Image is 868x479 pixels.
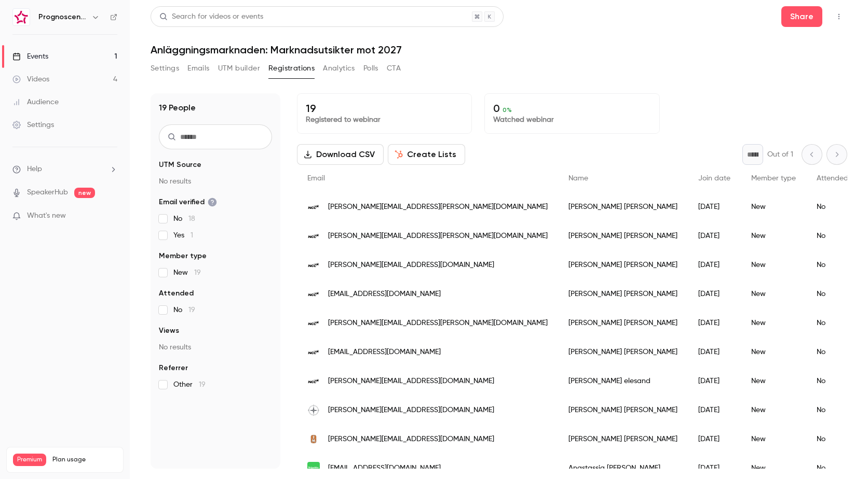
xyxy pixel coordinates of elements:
div: No [806,367,859,396]
img: ncc.se [307,375,320,387]
div: New [741,337,806,367]
span: Attended [817,175,848,182]
button: UTM builder [218,60,260,77]
span: Join date [698,175,730,182]
span: No [173,214,195,224]
span: [PERSON_NAME][EMAIL_ADDRESS][DOMAIN_NAME] [328,376,494,387]
img: jm.se [307,433,320,445]
img: ncc.se [307,201,320,213]
span: No [173,305,195,315]
span: [EMAIL_ADDRESS][DOMAIN_NAME] [328,347,441,358]
span: Member type [751,175,796,182]
span: New [173,267,201,278]
div: [PERSON_NAME] [PERSON_NAME] [558,250,688,279]
img: ncc.se [307,288,320,300]
span: [PERSON_NAME][EMAIL_ADDRESS][DOMAIN_NAME] [328,405,494,416]
div: New [741,192,806,221]
span: UTM Source [159,160,201,170]
span: Member type [159,251,207,261]
p: 19 [306,102,463,115]
span: Name [568,175,588,182]
span: [EMAIL_ADDRESS][DOMAIN_NAME] [328,463,441,474]
div: Settings [12,120,54,130]
div: New [741,221,806,250]
span: Referrer [159,363,188,373]
img: ncc.se [307,317,320,329]
div: No [806,192,859,221]
p: Out of 1 [767,149,793,160]
li: help-dropdown-opener [12,164,117,175]
div: Videos [12,74,49,84]
div: New [741,308,806,337]
span: 19 [188,306,195,314]
p: Registered to webinar [306,115,463,125]
p: Watched webinar [493,115,650,125]
div: No [806,279,859,308]
span: 1 [191,232,193,239]
span: Views [159,326,179,336]
div: No [806,221,859,250]
span: [PERSON_NAME][EMAIL_ADDRESS][DOMAIN_NAME] [328,434,494,445]
span: [PERSON_NAME][EMAIL_ADDRESS][PERSON_NAME][DOMAIN_NAME] [328,202,548,213]
span: [PERSON_NAME][EMAIL_ADDRESS][PERSON_NAME][DOMAIN_NAME] [328,318,548,329]
img: ncc.se [307,259,320,271]
div: [DATE] [688,308,741,337]
div: [PERSON_NAME] [PERSON_NAME] [558,337,688,367]
div: [DATE] [688,337,741,367]
div: [DATE] [688,192,741,221]
span: Plan usage [52,456,117,464]
span: Email [307,175,325,182]
button: Create Lists [388,144,465,165]
div: [PERSON_NAME] [PERSON_NAME] [558,396,688,425]
div: New [741,279,806,308]
img: se.com [307,462,320,474]
div: [DATE] [688,396,741,425]
img: ecstatic.consulting [307,404,320,416]
span: Other [173,379,206,390]
div: No [806,396,859,425]
span: Email verified [159,197,217,207]
div: [DATE] [688,425,741,454]
button: Settings [151,60,179,77]
h1: Anläggningsmarknaden: Marknadsutsikter mot 2027 [151,44,847,56]
span: Attended [159,288,194,299]
div: [PERSON_NAME] [PERSON_NAME] [558,279,688,308]
button: Download CSV [297,144,384,165]
div: [DATE] [688,221,741,250]
span: 19 [194,269,201,276]
div: No [806,250,859,279]
div: No [806,308,859,337]
img: ncc.se [307,346,320,358]
p: 0 [493,102,650,115]
div: Audience [12,97,59,107]
span: Help [27,164,42,175]
div: Search for videos or events [159,11,263,22]
div: [PERSON_NAME] [PERSON_NAME] [558,425,688,454]
div: [PERSON_NAME] [PERSON_NAME] [558,192,688,221]
button: Registrations [268,60,315,77]
span: Premium [13,454,46,466]
span: [EMAIL_ADDRESS][DOMAIN_NAME] [328,289,441,300]
span: 19 [199,381,206,388]
p: No results [159,176,272,187]
div: [DATE] [688,279,741,308]
button: Polls [363,60,378,77]
span: new [74,188,95,198]
div: No [806,337,859,367]
div: New [741,425,806,454]
div: [DATE] [688,367,741,396]
a: SpeakerHub [27,187,68,198]
span: What's new [27,210,66,221]
iframe: Noticeable Trigger [105,212,117,221]
div: [DATE] [688,250,741,279]
div: [PERSON_NAME] [PERSON_NAME] [558,308,688,337]
button: Analytics [323,60,355,77]
span: 18 [188,215,195,222]
span: [PERSON_NAME][EMAIL_ADDRESS][DOMAIN_NAME] [328,260,494,271]
span: Yes [173,230,193,241]
div: Events [12,51,48,62]
div: New [741,367,806,396]
div: No [806,425,859,454]
div: [PERSON_NAME] [PERSON_NAME] [558,221,688,250]
div: New [741,250,806,279]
